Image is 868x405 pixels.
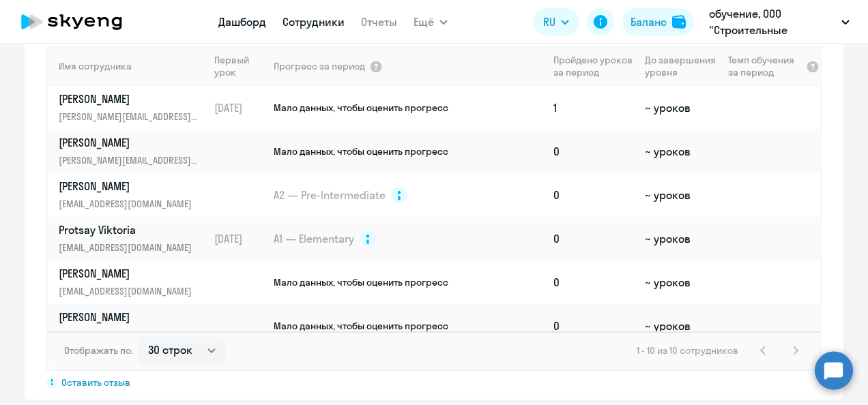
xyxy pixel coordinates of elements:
[218,15,266,29] a: Дашборд
[414,8,448,35] button: Ещё
[274,320,448,332] span: Мало данных, чтобы оценить прогресс
[59,196,199,211] p: [EMAIL_ADDRESS][DOMAIN_NAME]
[548,130,639,173] td: 0
[639,86,722,130] td: ~ уроков
[59,240,199,255] p: [EMAIL_ADDRESS][DOMAIN_NAME]
[59,179,208,211] a: [PERSON_NAME][EMAIL_ADDRESS][DOMAIN_NAME]
[702,5,856,38] button: обучение, ООО "Строительные системы"
[274,145,448,157] span: Мало данных, чтобы оценить прогресс
[274,102,448,114] span: Мало данных, чтобы оценить прогресс
[59,222,199,237] p: Protsay Viktoria
[622,8,694,35] button: Балансbalance
[59,284,199,299] p: [EMAIL_ADDRESS][DOMAIN_NAME]
[64,344,133,357] span: Отображать по:
[639,260,722,304] td: ~ уроков
[59,222,208,255] a: Protsay Viktoria[EMAIL_ADDRESS][DOMAIN_NAME]
[59,310,199,325] p: [PERSON_NAME]
[59,91,208,124] a: [PERSON_NAME][PERSON_NAME][EMAIL_ADDRESS][PERSON_NAME][DOMAIN_NAME]
[59,135,199,150] p: [PERSON_NAME]
[59,266,199,281] p: [PERSON_NAME]
[274,60,365,72] span: Прогресс за период
[48,46,209,86] th: Имя сотрудника
[543,14,555,30] span: RU
[274,187,386,202] span: A2 — Pre-Intermediate
[631,14,667,30] div: Баланс
[639,46,722,86] th: До завершения уровня
[548,217,639,260] td: 0
[59,179,199,194] p: [PERSON_NAME]
[639,130,722,173] td: ~ уроков
[274,276,448,288] span: Мало данных, чтобы оценить прогресс
[637,344,738,357] span: 1 - 10 из 10 сотрудников
[59,109,199,124] p: [PERSON_NAME][EMAIL_ADDRESS][PERSON_NAME][DOMAIN_NAME]
[534,8,579,35] button: RU
[209,46,272,86] th: Первый урок
[414,14,434,30] span: Ещё
[709,5,836,38] p: обучение, ООО "Строительные системы"
[548,173,639,217] td: 0
[639,304,722,348] td: ~ уроков
[59,153,199,168] p: [PERSON_NAME][EMAIL_ADDRESS][PERSON_NAME][DOMAIN_NAME]
[361,15,397,29] a: Отчеты
[59,91,199,106] p: [PERSON_NAME]
[672,15,686,29] img: balance
[59,135,208,168] a: [PERSON_NAME][PERSON_NAME][EMAIL_ADDRESS][PERSON_NAME][DOMAIN_NAME]
[283,15,345,29] a: Сотрудники
[209,86,272,130] td: [DATE]
[61,376,130,389] span: Оставить отзыв
[59,266,208,299] a: [PERSON_NAME][EMAIL_ADDRESS][DOMAIN_NAME]
[728,54,802,78] span: Темп обучения за период
[274,231,354,246] span: A1 — Elementary
[548,46,639,86] th: Пройдено уроков за период
[548,86,639,130] td: 1
[639,173,722,217] td: ~ уроков
[548,304,639,348] td: 0
[59,310,208,342] a: [PERSON_NAME][EMAIL_ADDRESS][PERSON_NAME][DOMAIN_NAME]
[59,327,199,342] p: [EMAIL_ADDRESS][PERSON_NAME][DOMAIN_NAME]
[548,260,639,304] td: 0
[639,217,722,260] td: ~ уроков
[209,217,272,260] td: [DATE]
